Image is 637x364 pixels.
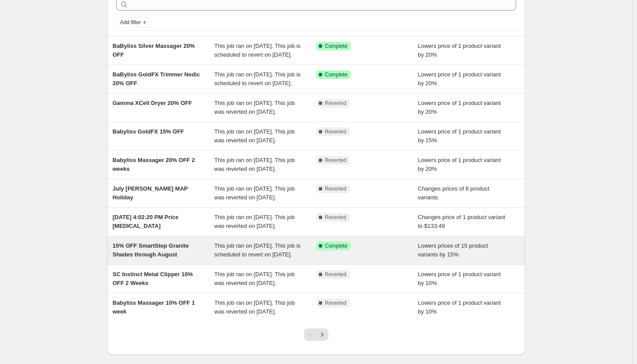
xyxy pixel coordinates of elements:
[116,17,151,28] button: Add filter
[325,185,346,192] span: Reverted
[418,128,501,144] span: Lowers price of 1 product variant by 15%
[418,43,501,58] span: Lowers price of 1 product variant by 20%
[304,328,328,341] nav: Pagination
[418,185,490,201] span: Changes prices of 8 product variants
[215,271,295,286] span: This job ran on [DATE]. This job was reverted on [DATE].
[113,185,188,201] span: July [PERSON_NAME] MAP Holiday
[325,299,346,306] span: Reverted
[215,43,301,58] span: This job ran on [DATE]. This job is scheduled to revert on [DATE].
[325,214,346,221] span: Reverted
[418,271,501,286] span: Lowers price of 1 product variant by 10%
[215,100,295,115] span: This job ran on [DATE]. This job was reverted on [DATE].
[113,271,193,286] span: SC Instinct Metal Clipper 10% OFF 2 Weeks
[316,328,328,341] button: Next
[418,100,501,115] span: Lowers price of 1 product variant by 20%
[325,271,346,278] span: Reverted
[113,71,200,86] span: BaByliss GoldFX Trimmer Nedic 20% OFF
[113,128,184,135] span: Babyliss GoldFX 15% OFF
[215,71,301,86] span: This job ran on [DATE]. This job is scheduled to revert on [DATE].
[418,71,501,86] span: Lowers price of 1 product variant by 20%
[113,242,189,258] span: 15% OFF SmartStep Granite Shades through August
[215,128,295,144] span: This job ran on [DATE]. This job was reverted on [DATE].
[325,71,347,78] span: Complete
[418,299,501,315] span: Lowers price of 1 product variant by 10%
[325,100,346,107] span: Reverted
[113,157,195,172] span: Babyliss Massager 20% OFF 2 weeks
[325,128,346,135] span: Reverted
[215,242,301,258] span: This job ran on [DATE]. This job is scheduled to revert on [DATE].
[215,185,295,201] span: This job ran on [DATE]. This job was reverted on [DATE].
[418,157,501,172] span: Lowers price of 1 product variant by 20%
[215,214,295,229] span: This job ran on [DATE]. This job was reverted on [DATE].
[325,242,347,249] span: Complete
[215,299,295,315] span: This job ran on [DATE]. This job was reverted on [DATE].
[418,214,506,229] span: Changes price of 1 product variant to $133.49
[418,242,488,258] span: Lowers prices of 15 product variants by 15%
[215,157,295,172] span: This job ran on [DATE]. This job was reverted on [DATE].
[113,299,195,315] span: Babyliss Massager 10% OFF 1 week
[113,43,195,58] span: BaByliss Silver Massager 20% OFF
[120,19,141,26] span: Add filter
[325,43,347,50] span: Complete
[113,214,178,229] span: [DATE] 4:02:20 PM Price [MEDICAL_DATA]
[113,100,192,106] span: Gamma XCell Dryer 20% OFF
[325,157,346,164] span: Reverted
